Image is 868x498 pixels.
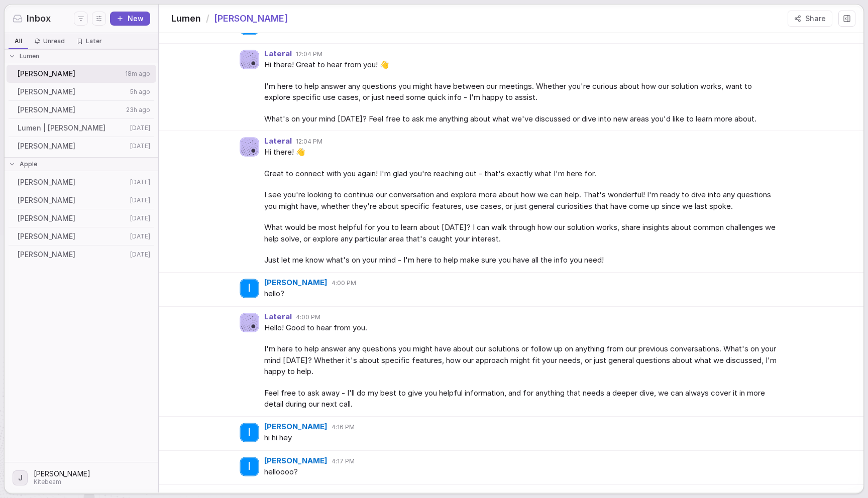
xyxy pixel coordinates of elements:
span: 5h ago [130,88,150,96]
div: Lumen [3,49,160,63]
a: [PERSON_NAME][DATE] [7,245,156,264]
span: hi hi hey [264,432,779,444]
span: 12:04 PM [296,50,322,58]
button: Share [788,11,832,27]
span: Lateral [264,313,292,321]
span: [PERSON_NAME] [18,231,127,241]
span: Lumen [171,12,201,25]
a: [PERSON_NAME]18m ago [7,65,156,83]
span: Inbox [27,12,51,25]
button: New [110,12,150,26]
span: [PERSON_NAME] [264,457,328,465]
span: [PERSON_NAME] [18,177,127,187]
span: 4:00 PM [296,313,320,321]
span: Hi there! Great to hear from you! 👋 [264,59,779,71]
span: 12:04 PM [296,138,322,146]
span: 4:17 PM [332,457,355,465]
span: Unread [43,37,65,45]
span: [DATE] [130,178,150,186]
span: J [18,471,23,484]
span: [DATE] [130,214,150,222]
span: Apple [20,160,37,168]
span: [DATE] [130,251,150,259]
span: Lateral [264,137,292,146]
span: I'm here to help answer any questions you might have about our solutions or follow up on anything... [264,343,779,378]
a: [PERSON_NAME][DATE] [7,227,156,245]
span: I [248,282,251,295]
span: [PERSON_NAME] [264,279,328,287]
span: Feel free to ask away - I'll do my best to give you helpful information, and for anything that ne... [264,388,779,410]
img: Agent avatar [240,313,259,332]
span: 23h ago [126,106,150,114]
span: What's on your mind [DATE]? Feel free to ask me anything about what we've discussed or dive into ... [264,113,779,125]
span: Great to connect with you again! I'm glad you're reaching out - that's exactly what I'm here for. [264,168,779,180]
span: Kitebeam [34,478,90,486]
span: Hello! Good to hear from you. [264,322,779,334]
a: [PERSON_NAME]5h ago [7,83,156,101]
span: [PERSON_NAME] [214,12,287,25]
span: Lumen | [PERSON_NAME] [18,123,127,133]
span: [PERSON_NAME] [18,250,127,260]
span: / [206,12,209,25]
span: [DATE] [130,196,150,204]
span: [PERSON_NAME] [18,69,122,79]
span: [PERSON_NAME] [18,141,127,151]
a: [PERSON_NAME][DATE] [7,173,156,191]
span: [PERSON_NAME] [18,105,123,115]
span: [PERSON_NAME] [18,195,127,205]
a: [PERSON_NAME][DATE] [7,137,156,155]
span: I [248,460,251,473]
span: 4:16 PM [332,423,355,431]
a: Lumen | [PERSON_NAME][DATE] [7,119,156,137]
span: [PERSON_NAME] [34,469,90,479]
span: hello? [264,288,779,300]
button: Filters [74,12,88,26]
span: [PERSON_NAME] [264,423,328,431]
span: Later [86,37,102,45]
span: What would be most helpful for you to learn about [DATE]? I can walk through how our solution wor... [264,222,779,244]
span: 18m ago [125,70,150,78]
span: I [248,426,251,439]
button: Display settings [92,12,106,26]
span: Just let me know what's on your mind - I'm here to help make sure you have all the info you need! [264,255,779,266]
img: Agent avatar [240,50,259,69]
span: [DATE] [130,232,150,240]
span: helloooo? [264,466,779,478]
span: All [15,37,22,45]
div: Apple [3,157,160,171]
a: [PERSON_NAME]23h ago [7,101,156,119]
span: Lumen [20,52,39,60]
a: [PERSON_NAME][DATE] [7,191,156,209]
span: Lateral [264,50,292,58]
span: 4:00 PM [332,279,356,287]
img: Agent avatar [240,138,259,156]
span: I see you're looking to continue our conversation and explore more about how we can help. That's ... [264,189,779,212]
span: [DATE] [130,142,150,150]
span: [PERSON_NAME] [18,213,127,223]
span: I'm here to help answer any questions you might have between our meetings. Whether you're curious... [264,81,779,103]
span: [DATE] [130,124,150,132]
span: [PERSON_NAME] [18,87,127,97]
a: [PERSON_NAME][DATE] [7,209,156,227]
span: Hi there! 👋 [264,147,779,158]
